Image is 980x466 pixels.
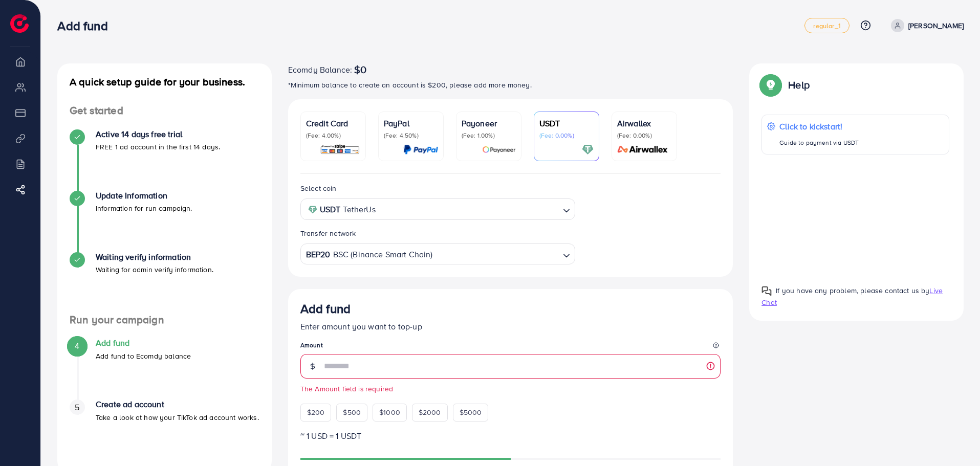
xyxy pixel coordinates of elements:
[539,131,594,140] p: (Fee: 0.00%)
[908,19,964,32] p: [PERSON_NAME]
[462,117,516,129] p: Payoneer
[300,243,575,264] div: Search for option
[300,228,356,238] label: Transfer network
[57,104,272,117] h4: Get started
[75,402,79,413] span: 5
[887,19,964,32] a: [PERSON_NAME]
[343,202,375,217] span: TetherUs
[300,384,721,394] small: The Amount field is required
[306,131,360,140] p: (Fee: 4.00%)
[308,205,317,214] img: coin
[57,18,116,33] h3: Add fund
[306,117,360,129] p: Credit Card
[96,400,259,409] h4: Create ad account
[779,137,859,149] p: Guide to payment via USDT
[582,144,594,156] img: card
[57,314,272,326] h4: Run your campaign
[804,18,849,33] a: regular_1
[300,341,721,353] legend: Amount
[343,407,361,417] span: $500
[379,407,400,417] span: $1000
[96,252,213,262] h4: Waiting verify information
[96,191,192,201] h4: Update Information
[57,191,272,252] li: Update Information
[482,144,516,156] img: card
[300,198,575,219] div: Search for option
[379,202,559,217] input: Search for option
[300,430,721,442] p: ~ 1 USD = 1 USDT
[617,131,671,140] p: (Fee: 0.00%)
[320,202,341,217] strong: USDT
[300,320,721,332] p: Enter amount you want to top-up
[617,117,671,129] p: Airwallex
[320,144,360,156] img: card
[57,129,272,191] li: Active 14 days free trial
[96,141,220,153] p: FREE 1 ad account in the first 14 days.
[288,63,352,76] span: Ecomdy Balance:
[75,340,79,352] span: 4
[96,129,220,139] h4: Active 14 days free trial
[776,285,929,296] span: If you have any problem, please contact us by
[96,202,192,214] p: Information for run campaign.
[614,144,671,156] img: card
[306,247,331,262] strong: BEP20
[57,76,272,88] h4: A quick setup guide for your business.
[384,131,438,140] p: (Fee: 4.50%)
[333,247,433,262] span: BSC (Binance Smart Chain)
[462,131,516,140] p: (Fee: 1.00%)
[57,252,272,314] li: Waiting verify information
[96,263,213,276] p: Waiting for admin verify information.
[300,301,351,316] h3: Add fund
[788,79,810,91] p: Help
[761,286,772,296] img: Popup guide
[307,407,325,417] span: $200
[96,350,191,362] p: Add fund to Ecomdy balance
[779,120,859,132] p: Click to kickstart!
[57,400,272,461] li: Create ad account
[354,63,366,76] span: $0
[10,14,29,33] img: logo
[539,117,594,129] p: USDT
[96,411,259,424] p: Take a look at how your TikTok ad account works.
[419,407,441,417] span: $2000
[813,23,840,29] span: regular_1
[384,117,438,129] p: PayPal
[434,247,559,262] input: Search for option
[57,338,272,400] li: Add fund
[403,144,438,156] img: card
[96,338,191,348] h4: Add fund
[460,407,482,417] span: $5000
[761,76,780,94] img: Popup guide
[288,79,733,91] p: *Minimum balance to create an account is $200, please add more money.
[300,183,337,193] label: Select coin
[937,420,972,458] iframe: Chat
